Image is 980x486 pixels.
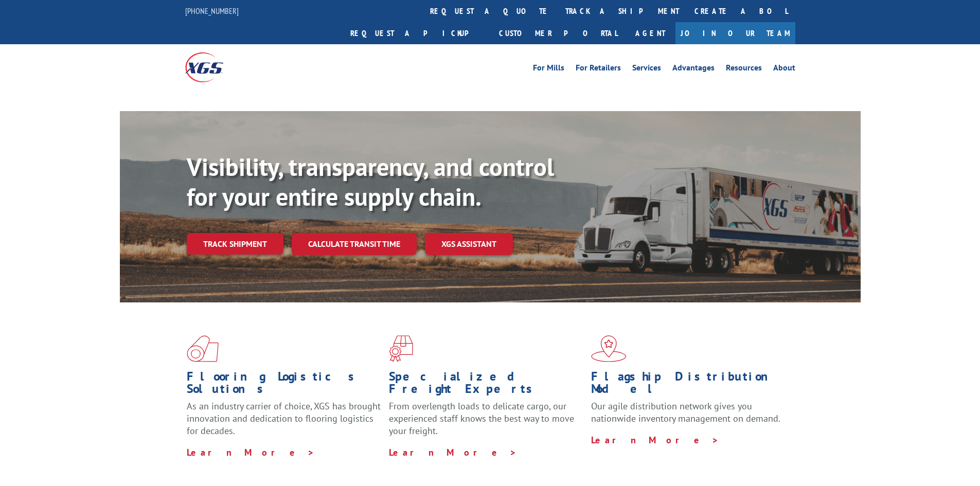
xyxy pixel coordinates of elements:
a: Customer Portal [491,22,625,44]
h1: Specialized Freight Experts [389,370,583,400]
a: Services [632,64,661,75]
h1: Flooring Logistics Solutions [187,370,381,400]
span: As an industry carrier of choice, XGS has brought innovation and dedication to flooring logistics... [187,400,381,437]
a: For Retailers [576,64,621,75]
a: XGS ASSISTANT [425,233,513,255]
img: xgs-icon-flagship-distribution-model-red [591,335,627,362]
img: xgs-icon-focused-on-flooring-red [389,335,413,362]
a: Learn More > [187,446,315,458]
a: Agent [625,22,675,44]
a: [PHONE_NUMBER] [185,6,239,16]
p: From overlength loads to delicate cargo, our experienced staff knows the best way to move your fr... [389,400,583,446]
h1: Flagship Distribution Model [591,370,786,400]
span: Our agile distribution network gives you nationwide inventory management on demand. [591,400,780,424]
a: Join Our Team [675,22,795,44]
a: About [773,64,795,75]
a: Learn More > [389,446,517,458]
b: Visibility, transparency, and control for your entire supply chain. [187,151,554,212]
a: Resources [726,64,762,75]
a: Learn More > [591,434,719,446]
img: xgs-icon-total-supply-chain-intelligence-red [187,335,219,362]
a: Track shipment [187,233,283,255]
a: Request a pickup [343,22,491,44]
a: For Mills [533,64,564,75]
a: Calculate transit time [292,233,417,255]
a: Advantages [672,64,715,75]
